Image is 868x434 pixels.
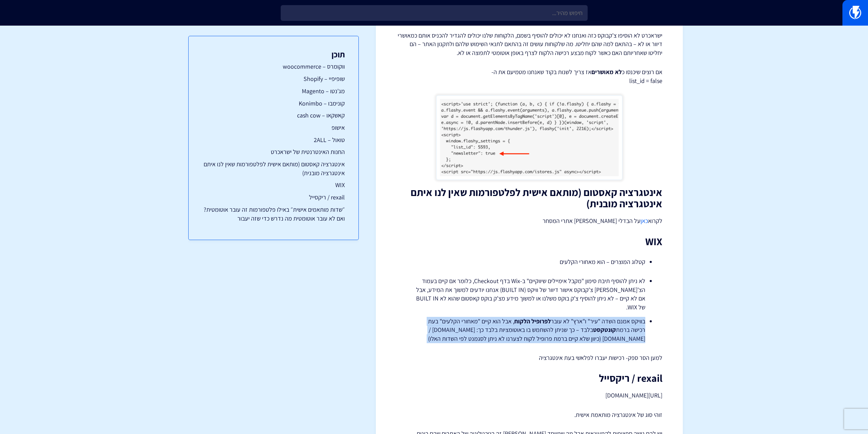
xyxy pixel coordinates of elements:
[641,217,648,225] a: כאן
[396,410,662,419] p: זוהי סוג של אינטגרציה מותאמת אישית.
[202,160,345,177] a: אינטגרציה קאסטום (מותאם אישית לפלטפורמות שאין לנו איתם אינטגרציה מובנית)
[396,216,662,226] p: לקרוא על הבדלי [PERSON_NAME] אתרי המסחר
[202,193,345,202] a: rexail / ריקסייל
[396,236,662,247] h2: WIX
[396,68,662,85] p: אם רוצים שיכנסו כ אז צריך לשנות בקוד שאנחנו מטמיעם את ה- list_id = false
[202,123,345,132] a: אישופ
[202,111,345,120] a: קאשקאו – cash cow
[202,87,345,96] a: מג'נטו – Magento
[202,74,345,83] a: שופיפיי – Shopify
[514,317,551,325] strong: לפרופיל הלקוח
[591,68,622,76] strong: לא מאושרים
[202,50,345,59] h3: תוכן
[202,62,345,71] a: ווקומרס – woocommerce
[413,317,645,343] li: בוויקס אמנם השדה "עיר" ו"ארץ" לא עובר , אבל הוא קיים "מאחורי הקלעים" בעת רכישה ברמת בלבד – כך שני...
[281,5,588,21] input: חיפוש מהיר...
[396,373,662,384] h2: rexail / ריקסייל
[202,148,345,156] a: החנות האינטרנטית של ישראכרט
[593,326,616,334] strong: קונטקסט
[413,257,645,266] li: קטלוג המוצרים – הוא מאחורי הקלעים
[202,205,345,223] a: ״שדות מותאמים אישית״ באילו פלטפורמות זה עובר אוטומטית? ואם לא עובר אוטומטית מה נדרש כדי שזה יעבור
[396,391,662,400] p: [URL][DOMAIN_NAME]
[396,187,662,209] h2: אינטגרציה קאסטום (מותאם אישית לפלטפורמות שאין לנו איתם אינטגרציה מובנית)
[202,181,345,190] a: WIX
[396,353,662,362] p: למען הסר ספק- רכישות יעברו לפלאשי בעת אינטגרציה
[396,31,662,57] p: ישראכרט לא הוסיפו צ'קבוקס כזה ואנחנו לא יכולים להוסיף בשמם, הלקוחות שלנו יכולים להגדיר להכניס אות...
[202,99,345,108] a: קונימבו – Konimbo
[413,277,645,312] li: לא ניתן להוסיף תיבת סימון "מקבל אימיילים שיווקיים" ב-Wix בדף Checkout, כלומר אם קיים בעמוד הצ'[PE...
[202,136,345,144] a: טואול – 2ALL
